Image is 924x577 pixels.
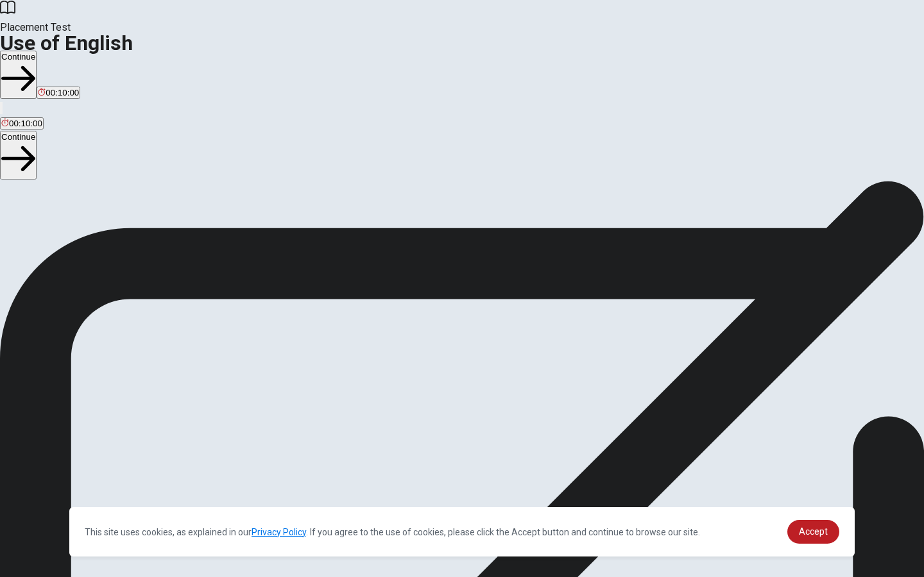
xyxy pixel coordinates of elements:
[46,88,79,97] span: 00:10:00
[69,507,855,556] div: cookieconsent
[85,527,700,537] span: This site uses cookies, as explained in our . If you agree to the use of cookies, please click th...
[252,527,306,537] a: Privacy Policy
[37,87,80,99] button: 00:10:00
[787,520,839,544] a: dismiss cookie message
[9,119,42,128] span: 00:10:00
[799,526,828,537] span: Accept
